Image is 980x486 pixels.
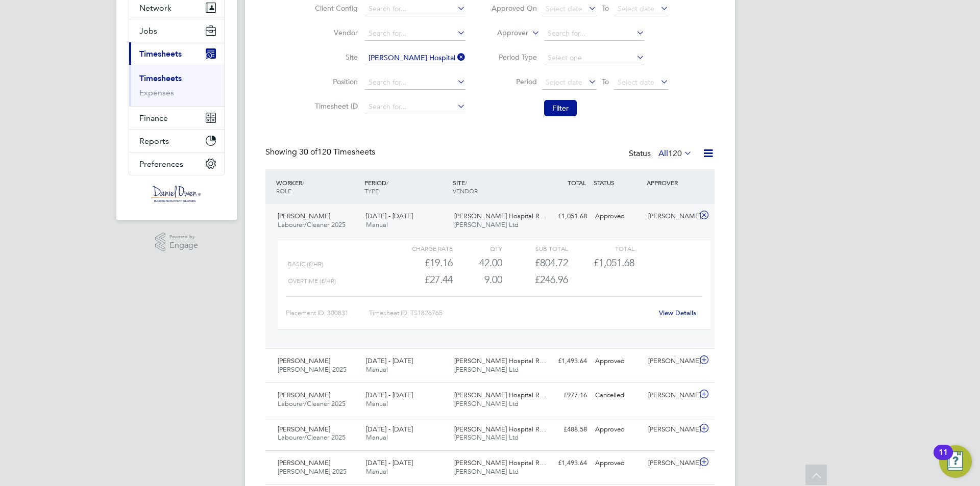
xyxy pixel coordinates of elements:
[365,2,465,16] input: Search for...
[629,147,694,161] div: Status
[568,242,634,254] div: Total
[599,75,612,88] span: To
[591,353,644,370] div: Approved
[454,391,546,399] span: [PERSON_NAME] Hospital R…
[658,148,692,159] label: All
[365,27,465,41] input: Search for...
[129,186,225,202] a: Go to home page
[454,433,519,442] span: [PERSON_NAME] Ltd
[453,271,502,288] div: 9.00
[369,305,652,321] div: Timesheet ID: TS1826765
[365,75,465,90] input: Search for...
[591,173,644,192] div: STATUS
[386,178,388,187] span: /
[591,421,644,438] div: Approved
[453,254,502,271] div: 42.00
[366,433,388,442] span: Manual
[454,425,546,433] span: [PERSON_NAME] Hospital R…
[538,387,591,404] div: £977.16
[365,51,465,65] input: Search for...
[139,136,169,146] span: Reports
[465,178,467,187] span: /
[286,305,369,321] div: Placement ID: 300831
[278,220,346,229] span: Labourer/Cleaner 2025
[366,467,388,476] span: Manual
[278,399,346,408] span: Labourer/Cleaner 2025
[644,208,697,225] div: [PERSON_NAME]
[274,173,362,200] div: WORKER
[546,78,582,87] span: Select date
[129,152,224,175] button: Preferences
[169,241,198,250] span: Engage
[544,51,645,65] input: Select one
[366,212,413,220] span: [DATE] - [DATE]
[366,365,388,374] span: Manual
[450,173,538,200] div: SITE
[538,353,591,370] div: £1,493.64
[364,187,379,195] span: TYPE
[538,208,591,225] div: £1,051.68
[644,455,697,472] div: [PERSON_NAME]
[644,353,697,370] div: [PERSON_NAME]
[365,100,465,114] input: Search for...
[618,78,654,87] span: Select date
[454,356,546,365] span: [PERSON_NAME] Hospital R…
[139,73,182,83] a: Timesheets
[288,277,336,285] span: Overtime (£/HR)
[544,100,577,116] button: Filter
[387,242,453,254] div: Charge rate
[644,421,697,438] div: [PERSON_NAME]
[491,77,537,86] label: Period
[312,77,358,86] label: Position
[276,187,291,195] span: ROLE
[278,212,330,220] span: [PERSON_NAME]
[139,159,183,169] span: Preferences
[546,4,582,13] span: Select date
[312,101,358,111] label: Timesheet ID
[387,271,453,288] div: £27.44
[939,445,972,478] button: Open Resource Center, 11 new notifications
[939,452,948,466] div: 11
[594,257,634,269] span: £1,051.68
[366,399,388,408] span: Manual
[129,130,224,152] button: Reports
[139,26,157,36] span: Jobs
[538,421,591,438] div: £488.58
[454,458,546,467] span: [PERSON_NAME] Hospital R…
[544,27,645,41] input: Search for...
[169,233,198,241] span: Powered by
[139,88,174,97] a: Expenses
[129,42,224,65] button: Timesheets
[502,254,568,271] div: £804.72
[482,28,528,38] label: Approver
[151,186,202,202] img: danielowen-logo-retina.png
[591,455,644,472] div: Approved
[453,242,502,254] div: QTY
[299,147,375,157] span: 120 Timesheets
[659,309,696,317] a: View Details
[278,433,346,442] span: Labourer/Cleaner 2025
[278,356,330,365] span: [PERSON_NAME]
[454,212,546,220] span: [PERSON_NAME] Hospital R…
[454,365,519,374] span: [PERSON_NAME] Ltd
[454,467,519,476] span: [PERSON_NAME] Ltd
[278,425,330,433] span: [PERSON_NAME]
[502,271,568,288] div: £246.96
[139,3,171,13] span: Network
[366,356,413,365] span: [DATE] - [DATE]
[265,147,377,158] div: Showing
[491,53,537,62] label: Period Type
[668,148,682,159] span: 120
[278,467,347,476] span: [PERSON_NAME] 2025
[366,220,388,229] span: Manual
[454,220,519,229] span: [PERSON_NAME] Ltd
[312,28,358,37] label: Vendor
[387,254,453,271] div: £19.16
[366,458,413,467] span: [DATE] - [DATE]
[366,425,413,433] span: [DATE] - [DATE]
[502,242,568,254] div: Sub Total
[278,391,330,399] span: [PERSON_NAME]
[129,65,224,106] div: Timesheets
[591,387,644,404] div: Cancelled
[644,173,697,192] div: APPROVER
